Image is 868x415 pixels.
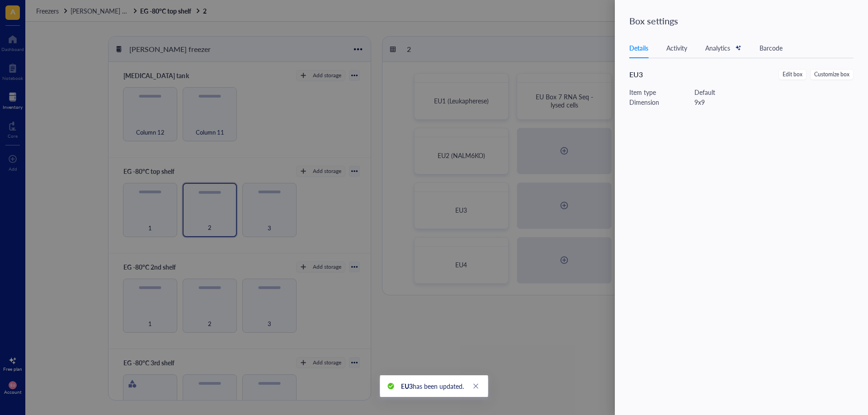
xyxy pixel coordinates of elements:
div: Default [694,87,715,97]
div: Item type [629,87,694,97]
div: 9 x 9 [694,97,705,107]
div: Analytics [705,43,741,53]
button: Customize box [810,69,854,80]
div: Barcode [759,43,783,53]
span: close [473,383,479,389]
div: Activity [666,43,687,53]
div: Details [629,43,648,53]
span: Customize box [814,70,849,79]
div: Box settings [629,14,857,27]
b: EU3 [401,382,413,391]
button: Edit box [778,69,807,80]
span: Edit box [783,70,802,79]
a: Close [471,381,481,391]
span: EU3 [629,69,643,79]
span: has been updated. [401,382,464,391]
div: Dimension [629,97,694,107]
